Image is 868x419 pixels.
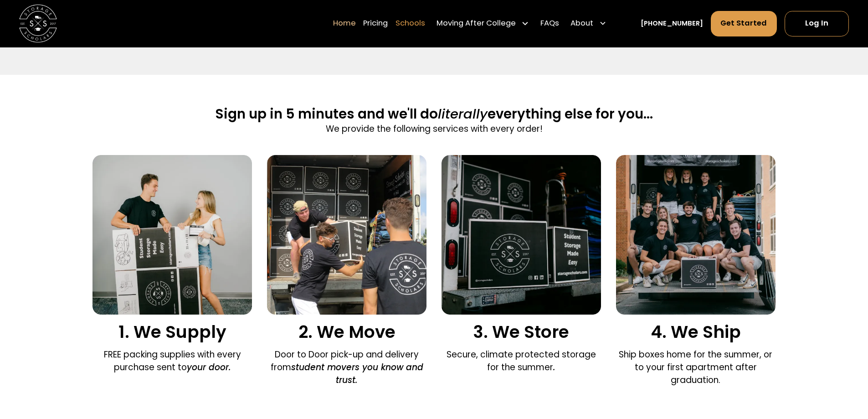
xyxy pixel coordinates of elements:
p: We provide the following services with every order! [216,123,653,135]
a: Get Started [711,11,777,36]
div: Moving After College [433,10,533,37]
p: Ship boxes home for the summer, or to your first apartment after graduation. [616,348,776,387]
a: [PHONE_NUMBER] [641,19,703,29]
h3: 3. We Store [442,322,601,342]
h3: 1. We Supply [92,322,252,342]
em: your door. [187,361,231,373]
em: . [553,361,555,373]
p: Secure, climate protected storage for the summer [442,348,601,374]
a: Home [333,10,356,37]
div: About [570,18,593,30]
img: We supply packing materials. [92,155,252,315]
em: student movers you know and trust. [291,361,423,386]
img: We ship your belongings. [616,155,776,315]
a: Log In [785,11,849,36]
a: Pricing [363,10,388,37]
img: We store your boxes. [442,155,601,315]
h3: 4. We Ship [616,322,776,342]
span: literally [438,104,488,123]
h3: 2. We Move [267,322,426,342]
p: FREE packing supplies with every purchase sent to [92,348,252,374]
div: About [567,10,611,37]
h2: Sign up in 5 minutes and we'll do everything else for you... [216,105,653,123]
a: FAQs [540,10,559,37]
img: Storage Scholars main logo [19,5,57,42]
p: Door to Door pick-up and delivery from [267,348,426,387]
div: Moving After College [437,18,516,30]
a: Schools [395,10,425,37]
img: Door to door pick and delivery. [267,155,426,315]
